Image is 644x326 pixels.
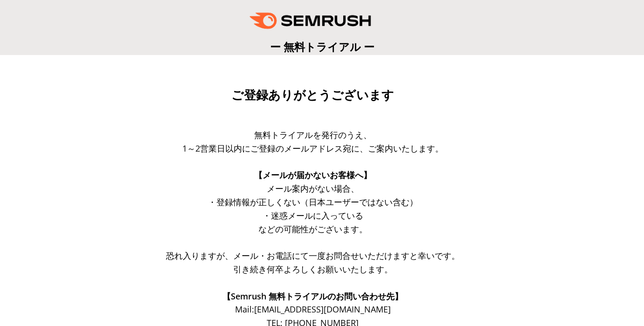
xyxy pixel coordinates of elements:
[233,264,393,275] span: 引き続き何卒よろしくお願いいたします。
[166,250,460,261] span: 恐れ入りますが、メール・お電話にて一度お問合せいただけますと幸いです。
[231,88,394,102] span: ご登録ありがとうございます
[182,143,443,154] span: 1～2営業日以内にご登録のメールアドレス宛に、ご案内いたします。
[222,291,403,302] span: 【Semrush 無料トライアルのお問い合わせ先】
[258,223,367,235] span: などの可能性がございます。
[270,39,374,54] span: ー 無料トライアル ー
[235,304,391,315] span: Mail: [EMAIL_ADDRESS][DOMAIN_NAME]
[267,183,359,194] span: メール案内がない場合、
[254,129,372,140] span: 無料トライアルを発行のうえ、
[208,196,418,208] span: ・登録情報が正しくない（日本ユーザーではない含む）
[254,169,372,180] span: 【メールが届かないお客様へ】
[263,210,363,221] span: ・迷惑メールに入っている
